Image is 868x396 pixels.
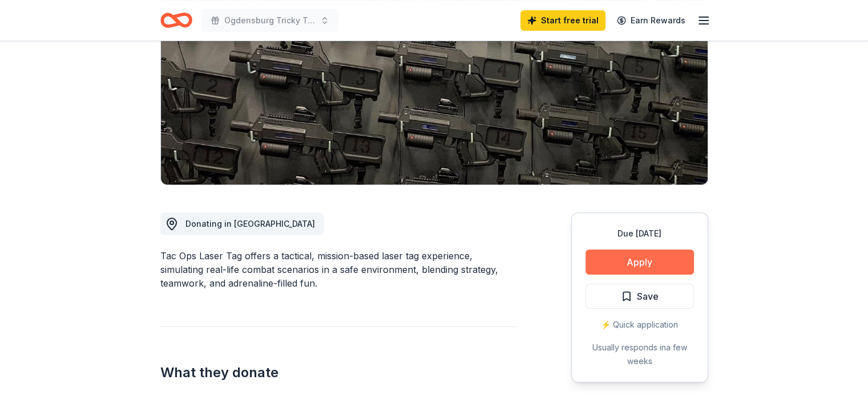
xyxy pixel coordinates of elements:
[586,284,694,309] button: Save
[586,318,694,332] div: ⚡️ Quick application
[610,10,692,31] a: Earn Rewards
[637,289,659,304] span: Save
[185,219,315,228] span: Donating in [GEOGRAPHIC_DATA]
[586,227,694,240] div: Due [DATE]
[160,364,516,382] h2: What they donate
[201,9,338,32] button: Ogdensburg Tricky Tray
[520,10,605,31] a: Start free trial
[160,7,192,34] a: Home
[160,249,516,290] div: Tac Ops Laser Tag offers a tactical, mission-based laser tag experience, simulating real-life com...
[224,14,316,27] span: Ogdensburg Tricky Tray
[586,341,694,368] div: Usually responds in a few weeks
[586,250,694,275] button: Apply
